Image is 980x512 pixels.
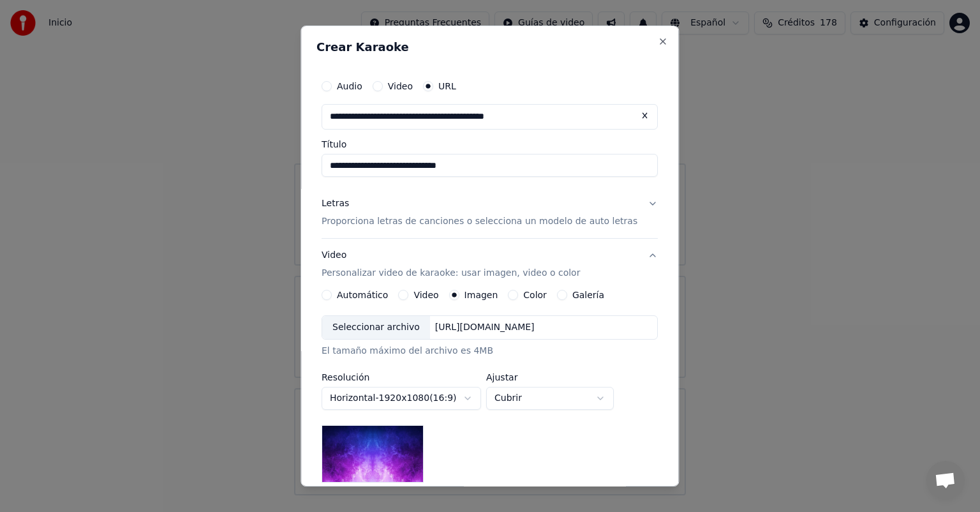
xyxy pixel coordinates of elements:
[337,82,362,91] label: Audio
[572,290,604,299] label: Galería
[464,290,498,299] label: Imagen
[322,197,349,210] div: Letras
[322,140,658,149] label: Título
[322,345,658,358] div: El tamaño máximo del archivo es 4MB
[322,239,658,290] button: VideoPersonalizar video de karaoke: usar imagen, video o color
[430,321,540,334] div: [URL][DOMAIN_NAME]
[322,187,658,238] button: LetrasProporciona letras de canciones o selecciona un modelo de auto letras
[322,215,637,228] p: Proporciona letras de canciones o selecciona un modelo de auto letras
[316,41,663,53] h2: Crear Karaoke
[322,373,481,382] label: Resolución
[388,82,413,91] label: Video
[322,267,580,280] p: Personalizar video de karaoke: usar imagen, video o color
[438,82,456,91] label: URL
[486,373,614,382] label: Ajustar
[322,249,580,280] div: Video
[337,290,388,299] label: Automático
[414,290,439,299] label: Video
[322,316,430,339] div: Seleccionar archivo
[524,290,547,299] label: Color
